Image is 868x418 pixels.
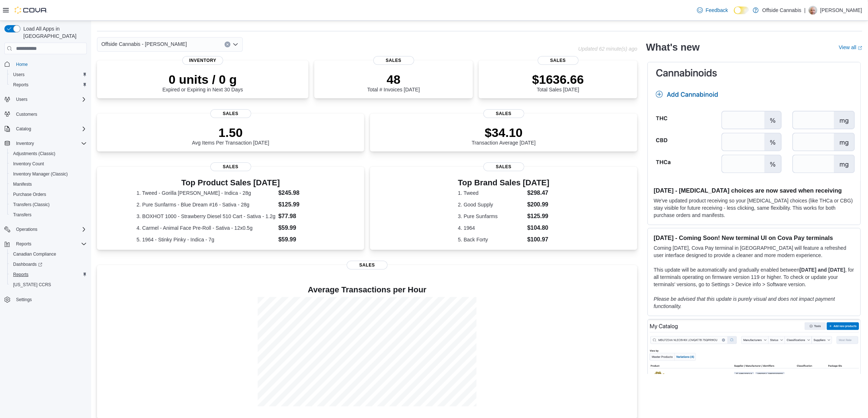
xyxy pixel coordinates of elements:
span: Reports [13,272,28,277]
dd: $125.99 [527,212,549,221]
p: We've updated product receiving so your [MEDICAL_DATA] choices (like THCa or CBG) stay visible fo... [654,197,855,219]
nav: Complex example [4,56,87,324]
dt: 2. Good Supply [458,201,524,208]
button: Clear input [225,42,230,47]
h3: Top Brand Sales [DATE] [458,178,549,187]
h3: Top Product Sales [DATE] [137,178,325,187]
span: Sales [483,109,524,118]
span: Home [16,62,28,67]
div: Transaction Average [DATE] [472,125,536,146]
span: Users [10,70,87,79]
span: Customers [13,110,87,119]
span: Sales [373,56,414,65]
h4: Average Transactions per Hour [103,285,631,294]
span: Washington CCRS [10,280,87,289]
span: Purchase Orders [10,190,87,199]
span: Load All Apps in [GEOGRAPHIC_DATA] [20,25,87,40]
button: Users [1,94,90,104]
dd: $59.99 [279,224,325,232]
p: $34.10 [472,125,536,140]
span: Operations [13,225,87,234]
a: Home [13,60,31,69]
span: Offside Cannabis - [PERSON_NAME] [101,40,187,48]
dt: 1. Tweed [458,189,524,197]
a: Users [10,70,27,79]
span: Purchase Orders [13,192,46,197]
button: Open list of options [233,42,238,47]
span: Sales [347,261,388,269]
span: Inventory Manager (Classic) [10,170,87,178]
button: Inventory [13,139,37,148]
span: Catalog [16,126,31,132]
p: Offside Cannabis [762,6,801,15]
button: Catalog [13,125,34,133]
span: Adjustments (Classic) [13,151,55,157]
p: 0 units / 0 g [163,72,243,87]
button: Transfers (Classic) [7,200,90,210]
h3: [DATE] - Coming Soon! New terminal UI on Cova Pay terminals [654,234,855,241]
dd: $200.99 [527,200,549,209]
span: Inventory [16,141,34,146]
span: Dashboards [13,261,42,267]
span: Reports [10,270,87,279]
span: Reports [13,240,87,248]
dt: 1. Tweed - Gorilla [PERSON_NAME] - Indica - 28g [137,189,276,197]
span: Adjustments (Classic) [10,149,87,158]
span: Users [13,95,87,104]
a: Inventory Count [10,159,47,168]
a: Canadian Compliance [10,250,59,259]
dd: $77.98 [279,212,325,221]
dt: 3. Pure Sunfarms [458,213,524,220]
button: Transfers [7,210,90,220]
a: Inventory Manager (Classic) [10,170,71,178]
dd: $245.98 [279,189,325,197]
button: Home [1,59,90,69]
span: Inventory [182,56,223,65]
dd: $100.97 [527,235,549,244]
p: This update will be automatically and gradually enabled between , for all terminals operating on ... [654,266,855,288]
span: Users [13,72,24,78]
span: Reports [16,241,31,247]
input: Dark Mode [734,7,749,14]
svg: External link [858,46,862,50]
button: Catalog [1,124,90,134]
span: Transfers (Classic) [10,200,87,209]
button: Reports [1,239,90,249]
h3: [DATE] - [MEDICAL_DATA] choices are now saved when receiving [654,187,855,194]
span: Inventory Count [10,159,87,168]
a: Reports [10,270,31,279]
dd: $104.80 [527,224,549,232]
strong: [DATE] and [DATE] [799,267,845,273]
button: Purchase Orders [7,189,90,200]
p: Coming [DATE], Cova Pay terminal in [GEOGRAPHIC_DATA] will feature a refreshed user interface des... [654,244,855,259]
span: Inventory Count [13,161,44,167]
button: Operations [1,224,90,234]
span: Reports [10,80,87,89]
div: Total Sales [DATE] [532,72,584,92]
dd: $125.99 [279,200,325,209]
a: Reports [10,80,31,89]
button: Inventory [1,138,90,149]
span: Sales [210,162,251,171]
a: Transfers [10,210,34,219]
dt: 5. 1964 - Stinky Pinky - Indica - 7g [137,236,276,243]
div: Total # Invoices [DATE] [367,72,420,92]
p: | [804,6,806,15]
button: Customers [1,109,90,119]
span: Canadian Compliance [10,250,87,259]
a: Transfers (Classic) [10,200,52,209]
span: Sales [538,56,579,65]
button: Reports [13,240,34,248]
div: Mario Martinasevic [809,6,817,15]
span: Manifests [10,180,87,189]
button: Manifests [7,179,90,189]
dt: 4. Carmel - Animal Face Pre-Roll - Sativa - 12x0.5g [137,224,276,232]
a: Dashboards [10,260,45,269]
span: Sales [210,109,251,118]
dd: $59.99 [279,235,325,244]
span: [US_STATE] CCRS [13,282,51,288]
img: Cova [15,7,47,14]
dd: $298.47 [527,189,549,197]
div: Expired or Expiring in Next 30 Days [163,72,243,92]
span: Inventory Manager (Classic) [13,171,68,177]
